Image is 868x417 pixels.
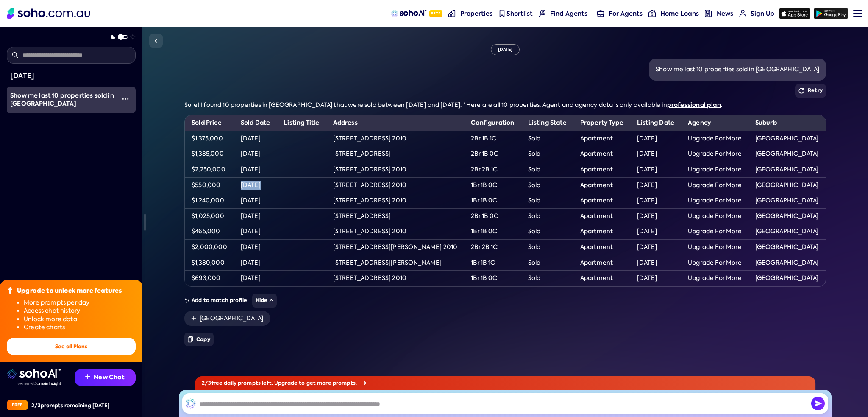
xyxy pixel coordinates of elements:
[656,65,819,74] div: Show me last 10 properties sold in [GEOGRAPHIC_DATA]
[326,177,465,193] td: [STREET_ADDRESS] 2010
[7,369,61,379] img: sohoai logo
[448,10,456,17] img: properties-nav icon
[184,333,214,346] button: Copy
[630,239,681,255] td: [DATE]
[326,115,465,131] th: Address
[521,177,573,193] td: Sold
[681,193,748,209] td: Upgrade For More
[681,146,748,162] td: Upgrade For More
[630,115,681,131] th: Listing Date
[185,177,234,193] td: $550,000
[10,91,114,108] span: Show me last 10 properties sold in [GEOGRAPHIC_DATA]
[573,271,630,286] td: Apartment
[573,162,630,177] td: Apartment
[748,224,826,240] td: [GEOGRAPHIC_DATA]
[17,382,61,386] img: Data provided by Domain Insight
[630,208,681,224] td: [DATE]
[151,36,161,46] img: Sidebar toggle icon
[326,255,465,271] td: [STREET_ADDRESS][PERSON_NAME]
[185,146,234,162] td: $1,385,000
[24,315,136,324] li: Unlock more data
[185,271,234,286] td: $693,000
[185,193,234,209] td: $1,240,000
[464,115,521,131] th: Configuration
[464,271,521,286] td: 1Br 1B 0C
[122,95,129,102] img: More icon
[185,131,234,146] td: $1,375,000
[464,224,521,240] td: 1Br 1B 0C
[779,8,810,19] img: app-store icon
[630,146,681,162] td: [DATE]
[185,115,234,131] th: Sold Price
[7,87,115,113] a: Show me last 10 properties sold in [GEOGRAPHIC_DATA]
[24,323,136,332] li: Create charts
[234,271,277,286] td: [DATE]
[748,239,826,255] td: [GEOGRAPHIC_DATA]
[24,299,136,307] li: More prompts per day
[85,374,90,379] img: Recommendation icon
[7,338,136,355] button: See all Plans
[667,101,721,109] a: professional plan
[10,92,115,108] div: Show me last 10 properties sold in Darlinghurst
[234,115,277,131] th: Sold Date
[748,115,826,131] th: Suburb
[464,146,521,162] td: 2Br 1B 0C
[681,224,748,240] td: Upgrade For More
[573,239,630,255] td: Apartment
[748,146,826,162] td: [GEOGRAPHIC_DATA]
[550,9,587,18] span: Find Agents
[609,9,643,18] span: For Agents
[573,146,630,162] td: Apartment
[7,400,28,410] div: Free
[31,402,110,409] div: 2 / 3 prompts remaining [DATE]
[521,239,573,255] td: Sold
[464,193,521,209] td: 1Br 1B 0C
[188,336,193,343] img: Copy icon
[811,397,825,410] img: Send icon
[184,101,667,109] span: Sure! I found 10 properties in [GEOGRAPHIC_DATA] that were sold between [DATE] and [DATE]. ' Here...
[521,131,573,146] td: Sold
[573,115,630,131] th: Property Type
[521,208,573,224] td: Sold
[660,9,699,18] span: Home Loans
[185,162,234,177] td: $2,250,000
[360,381,366,385] img: Arrow icon
[391,10,427,17] img: sohoAI logo
[10,70,132,81] div: [DATE]
[751,9,774,18] span: Sign Up
[506,9,533,18] span: Shortlist
[811,397,825,410] button: Send
[630,177,681,193] td: [DATE]
[681,255,748,271] td: Upgrade For More
[521,224,573,240] td: Sold
[326,146,465,162] td: [STREET_ADDRESS]
[185,224,234,240] td: $465,000
[748,255,826,271] td: [GEOGRAPHIC_DATA]
[24,307,136,315] li: Access chat history
[630,271,681,286] td: [DATE]
[681,115,748,131] th: Agency
[630,224,681,240] td: [DATE]
[521,162,573,177] td: Sold
[681,239,748,255] td: Upgrade For More
[681,177,748,193] td: Upgrade For More
[521,271,573,286] td: Sold
[184,311,270,326] a: [GEOGRAPHIC_DATA]
[521,115,573,131] th: Listing State
[539,10,546,17] img: Find agents icon
[460,9,492,18] span: Properties
[252,294,277,308] button: Hide
[326,208,465,224] td: [STREET_ADDRESS]
[721,101,722,109] span: .
[597,10,604,17] img: for-agents-nav icon
[748,271,826,286] td: [GEOGRAPHIC_DATA]
[185,255,234,271] td: $1,380,000
[464,255,521,271] td: 1Br 1B 1C
[521,255,573,271] td: Sold
[814,8,848,19] img: google-play icon
[234,177,277,193] td: [DATE]
[184,294,826,308] div: Add to match profile
[464,162,521,177] td: 2Br 2B 1C
[748,131,826,146] td: [GEOGRAPHIC_DATA]
[234,193,277,209] td: [DATE]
